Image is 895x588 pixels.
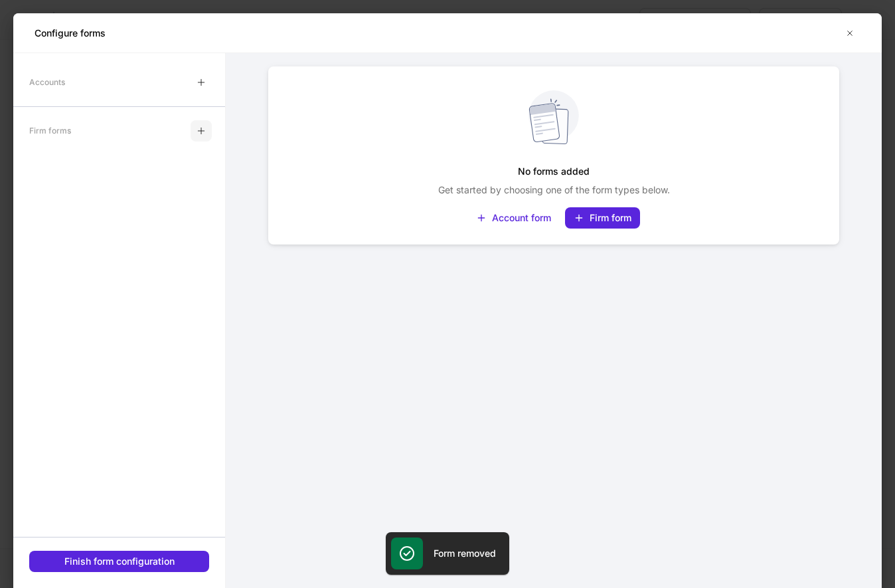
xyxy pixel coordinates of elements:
[64,555,175,568] div: Finish form configuration
[438,183,670,197] p: Get started by choosing one of the form types below.
[492,211,551,225] div: Account form
[29,551,209,572] button: Finish form configuration
[518,159,590,183] h5: No forms added
[29,70,65,94] div: Accounts
[467,207,560,229] button: Account form
[434,547,496,560] h5: Form removed
[565,207,640,229] button: Firm form
[35,27,106,40] h5: Configure forms
[29,119,71,142] div: Firm forms
[590,211,631,225] div: Firm form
